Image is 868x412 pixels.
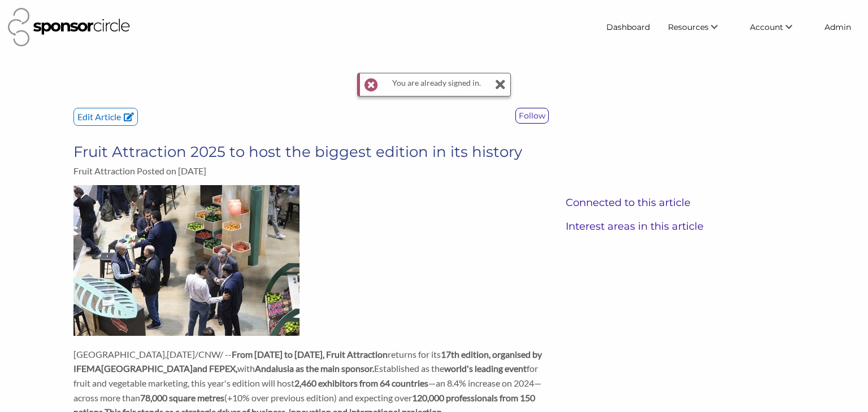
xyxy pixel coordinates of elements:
[668,22,709,32] span: Resources
[73,185,300,336] img: Fruit_Attraction.jpg
[8,8,130,46] img: Sponsor Circle Logo
[659,17,741,37] li: Resources
[566,220,795,233] h3: Interest areas in this article
[73,349,165,360] span: [GEOGRAPHIC_DATA]
[74,108,137,125] p: Edit Article
[741,17,815,37] li: Account
[815,17,860,37] a: Admin
[232,349,388,360] b: From [DATE] to [DATE], Fruit Attraction
[294,378,428,388] b: 2,460 exhibitors from 64 countries
[73,143,548,161] h3: Fruit Attraction 2025 to host the biggest edition in its history
[255,363,374,374] b: Andalusia as the main sponsor.
[73,165,548,176] p: Fruit Attraction Posted on [DATE]
[441,349,491,360] b: 17th edition,
[750,22,783,32] span: Account
[566,196,795,209] h3: Connected to this article
[516,108,548,123] p: Follow
[387,73,485,96] div: You are already signed in.
[101,363,193,374] span: [GEOGRAPHIC_DATA]
[140,392,224,403] b: 78,000 square metres
[597,17,659,37] a: Dashboard
[167,349,195,360] span: [DATE]
[444,363,527,374] b: world's leading event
